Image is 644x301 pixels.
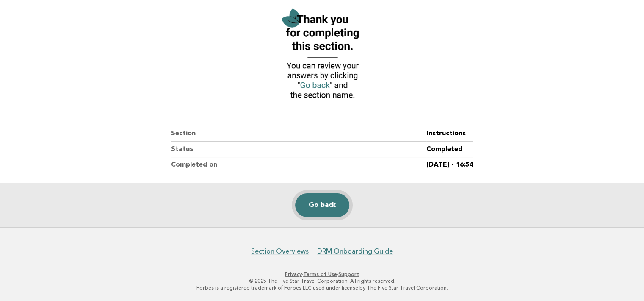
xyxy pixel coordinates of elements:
dd: Completed [426,142,473,157]
dt: Completed on [171,157,426,173]
img: Verified [275,4,368,106]
a: Privacy [285,271,302,277]
a: DRM Onboarding Guide [317,247,393,256]
a: Support [338,271,359,277]
dd: [DATE] - 16:54 [426,157,473,173]
p: Forbes is a registered trademark of Forbes LLC used under license by The Five Star Travel Corpora... [63,284,581,291]
dd: Instructions [426,126,473,142]
p: · · [63,271,581,278]
a: Terms of Use [303,271,337,277]
a: Section Overviews [251,247,309,256]
dt: Section [171,126,426,142]
p: © 2025 The Five Star Travel Corporation. All rights reserved. [63,278,581,284]
a: Go back [295,193,349,217]
dt: Status [171,142,426,157]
